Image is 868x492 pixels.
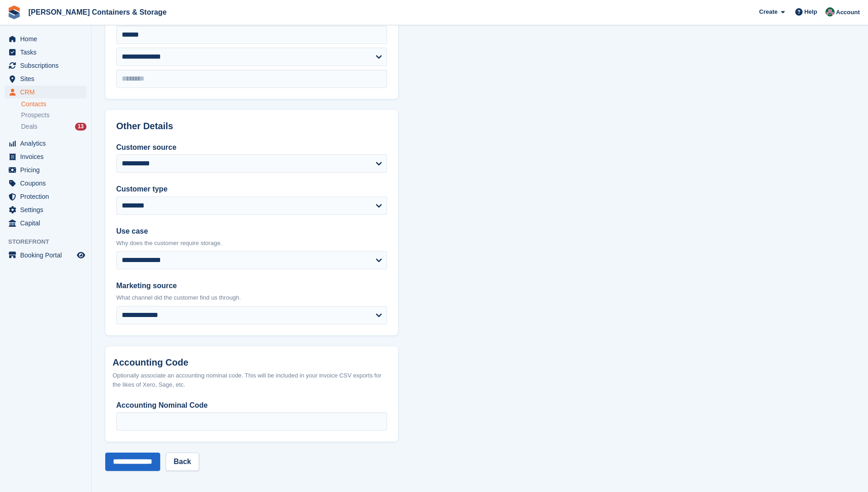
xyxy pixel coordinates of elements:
a: menu [5,137,86,150]
div: 13 [75,123,86,131]
span: Invoices [20,150,75,163]
a: Contacts [21,100,86,109]
span: Create [759,7,777,16]
img: Julia Marcham [825,7,835,16]
span: Help [804,7,817,16]
span: Account [836,8,860,17]
span: CRM [20,86,75,98]
label: Customer type [116,184,387,195]
p: What channel did the customer find us through. [116,293,387,302]
span: Tasks [20,46,75,59]
a: menu [5,46,86,59]
a: menu [5,177,86,190]
a: menu [5,59,86,72]
span: Sites [20,72,75,85]
p: Why does the customer require storage. [116,239,387,248]
a: menu [5,164,86,176]
span: Prospects [21,111,49,120]
a: Back [166,453,199,471]
span: Booking Portal [20,249,75,262]
span: Subscriptions [20,59,75,72]
a: menu [5,217,86,230]
span: Capital [20,217,75,230]
a: Deals 13 [21,122,86,131]
span: Coupons [20,177,75,190]
h2: Other Details [116,121,387,131]
a: menu [5,190,86,203]
img: stora-icon-8386f47178a22dfd0bd8f6a31ec36ba5ce8667c1dd55bd0f319d3a0aa187defe.svg [7,5,21,19]
a: menu [5,33,86,45]
span: Deals [21,122,38,131]
a: menu [5,203,86,216]
a: Prospects [21,110,86,120]
label: Marketing source [116,280,387,291]
label: Use case [116,226,387,237]
a: Preview store [75,250,86,261]
a: menu [5,249,86,262]
a: menu [5,150,86,163]
span: Analytics [20,137,75,150]
label: Customer source [116,142,387,153]
span: Storefront [8,237,91,246]
a: [PERSON_NAME] Containers & Storage [25,5,170,20]
span: Settings [20,203,75,216]
div: Optionally associate an accounting nominal code. This will be included in your invoice CSV export... [113,371,391,389]
span: Pricing [20,164,75,176]
h2: Accounting Code [113,357,391,368]
label: Accounting Nominal Code [116,400,387,411]
a: menu [5,86,86,98]
span: Protection [20,190,75,203]
span: Home [20,33,75,45]
a: menu [5,72,86,85]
